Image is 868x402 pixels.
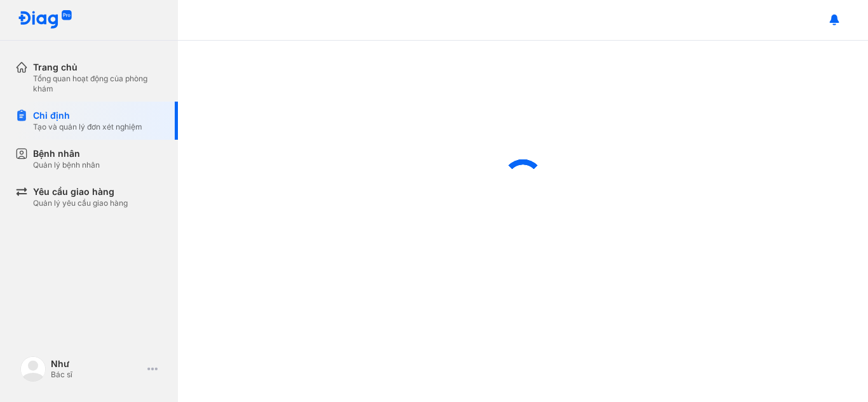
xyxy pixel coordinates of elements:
[33,147,100,160] div: Bệnh nhân
[33,185,128,198] div: Yêu cầu giao hàng
[18,10,72,30] img: logo
[51,358,142,370] div: Như
[33,74,163,94] div: Tổng quan hoạt động của phòng khám
[33,109,142,122] div: Chỉ định
[33,160,100,170] div: Quản lý bệnh nhân
[20,356,46,382] img: logo
[51,370,142,380] div: Bác sĩ
[33,122,142,132] div: Tạo và quản lý đơn xét nghiệm
[33,61,163,74] div: Trang chủ
[33,198,128,208] div: Quản lý yêu cầu giao hàng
